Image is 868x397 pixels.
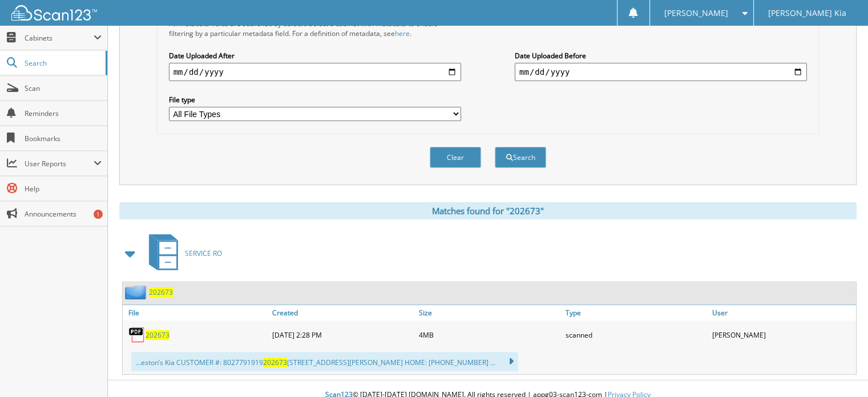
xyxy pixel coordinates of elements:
span: [PERSON_NAME] Kia [768,10,846,17]
a: User [709,305,856,320]
span: Announcements [25,209,102,219]
a: Size [416,305,563,320]
img: folder2.png [125,285,149,299]
img: scan123-logo-white.svg [11,5,97,21]
div: 1 [94,210,103,219]
div: 4MB [416,323,563,346]
span: Scan [25,83,102,93]
input: end [515,63,807,81]
a: SERVICE RO [142,231,222,276]
span: 202673 [263,358,287,367]
label: File type [169,95,461,105]
label: Date Uploaded After [169,51,461,61]
span: Bookmarks [25,134,102,143]
span: Search [25,58,100,68]
button: Search [495,147,546,168]
a: Created [269,305,416,320]
div: scanned [563,323,709,346]
div: All metadata fields are searched by default. Select a cabinet with metadata to enable filtering b... [169,19,461,38]
div: ...eston’s Kia CUSTOMER #: 8027791919 [STREET_ADDRESS][PERSON_NAME] HOME: [PHONE_NUMBER] ... [131,352,518,371]
span: Cabinets [25,33,94,43]
span: Reminders [25,109,102,118]
input: start [169,63,461,81]
div: [PERSON_NAME] [709,323,856,346]
button: Clear [430,147,481,168]
span: SERVICE RO [185,248,222,258]
a: Type [563,305,709,320]
a: 202673 [146,330,169,340]
span: [PERSON_NAME] [664,10,728,17]
a: File [123,305,269,320]
img: PDF.png [128,326,146,343]
span: User Reports [25,159,94,169]
label: Date Uploaded Before [515,51,807,61]
a: 202673 [149,287,173,297]
span: Help [25,184,102,194]
a: here [395,29,410,38]
div: [DATE] 2:28 PM [269,323,416,346]
div: Matches found for "202673" [119,202,857,219]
